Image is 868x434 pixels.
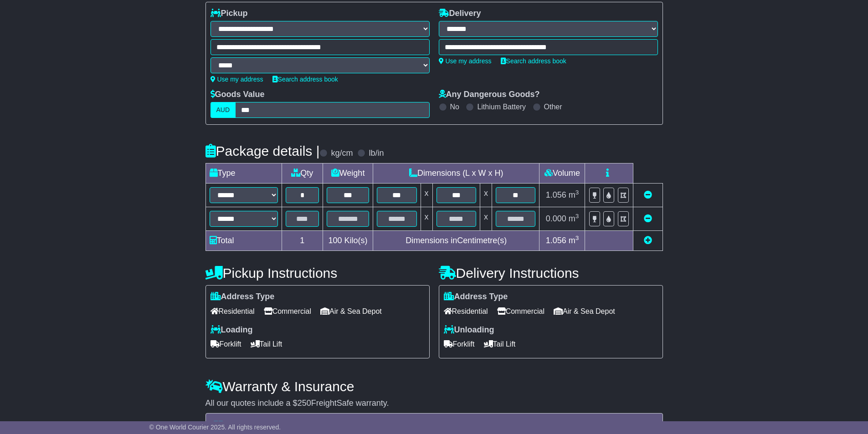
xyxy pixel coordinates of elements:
td: Type [205,163,282,184]
td: Volume [539,163,585,184]
span: Residential [444,304,488,318]
a: Search address book [272,76,338,83]
label: Unloading [444,325,494,335]
span: m [569,236,579,245]
span: 250 [298,398,311,408]
span: m [569,214,579,223]
label: Any Dangerous Goods? [439,90,540,100]
h4: Delivery Instructions [439,266,663,281]
a: Remove this item [644,214,652,223]
sup: 3 [575,213,579,220]
td: 1 [282,231,323,251]
td: x [480,184,492,207]
label: AUD [211,102,236,118]
td: Total [205,231,282,251]
label: lb/in [369,148,384,158]
span: m [569,190,579,199]
a: Search address book [501,57,566,65]
td: x [480,207,492,231]
td: x [421,184,432,207]
div: All our quotes include a $ FreightSafe warranty. [205,398,663,408]
td: Dimensions in Centimetre(s) [373,231,539,251]
a: Use my address [439,57,492,65]
td: Weight [323,163,373,184]
label: Goods Value [211,90,265,100]
label: Loading [211,325,253,335]
h4: Pickup Instructions [205,266,430,281]
label: Address Type [211,292,275,302]
a: Add new item [644,236,652,245]
span: Forklift [444,337,475,351]
span: Residential [211,304,255,318]
td: Kilo(s) [323,231,373,251]
sup: 3 [575,189,579,196]
span: 1.056 [546,190,566,199]
a: Use my address [211,76,263,83]
span: Tail Lift [484,337,516,351]
label: Other [544,102,562,111]
span: 0.000 [546,214,566,223]
label: Address Type [444,292,508,302]
span: Commercial [264,304,311,318]
span: 100 [329,236,342,245]
span: © One World Courier 2025. All rights reserved. [149,424,281,431]
h4: Warranty & Insurance [205,379,663,394]
a: Remove this item [644,190,652,199]
label: No [450,102,459,111]
label: Pickup [211,9,248,19]
td: Qty [282,163,323,184]
span: Air & Sea Depot [554,304,615,318]
span: Tail Lift [251,337,282,351]
label: Lithium Battery [477,102,526,111]
label: Delivery [439,9,481,19]
td: Dimensions (L x W x H) [373,163,539,184]
sup: 3 [575,235,579,241]
label: kg/cm [331,148,353,158]
span: Commercial [497,304,544,318]
h4: Package details | [205,143,320,158]
td: x [421,207,432,231]
span: Forklift [211,337,241,351]
span: Air & Sea Depot [320,304,382,318]
span: 1.056 [546,236,566,245]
